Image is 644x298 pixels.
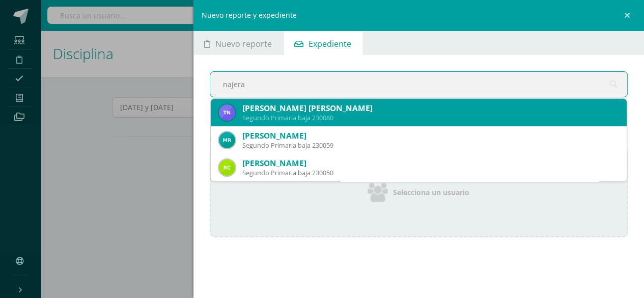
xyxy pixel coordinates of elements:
a: Expediente [284,31,362,55]
img: users_icon.png [368,182,388,202]
img: 88e2394361598a35b8d22622d7ec6e4c.png [219,132,235,148]
span: Expediente [309,32,351,56]
div: Segundo Primaria baja 230080 [242,114,619,122]
div: [PERSON_NAME] [242,158,619,169]
img: f84853456976422e7384578dd5b560e8.png [219,159,235,176]
a: Nuevo reporte [193,31,283,55]
div: [PERSON_NAME] [PERSON_NAME] [242,103,619,114]
div: [PERSON_NAME] [242,130,619,141]
img: 5ada68b2604da183d0466cbfe86ff60b.png [219,104,235,121]
span: Nuevo reporte [215,32,272,56]
input: Busca un estudiante aquí... [210,72,628,97]
label: Expediente de Estudiante: [210,136,628,143]
div: Segundo Primaria baja 230050 [242,169,619,177]
div: Segundo Primaria baja 230059 [242,141,619,150]
span: Selecciona un usuario [393,187,469,197]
